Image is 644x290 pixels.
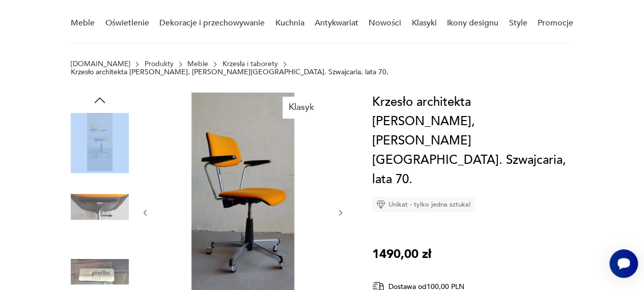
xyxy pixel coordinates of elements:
[412,4,437,43] a: Klasyki
[509,4,527,43] a: Style
[71,4,95,43] a: Meble
[283,97,320,118] div: Klasyk
[372,197,475,212] div: Unikat - tylko jedna sztuka!
[369,4,401,43] a: Nowości
[145,60,174,68] a: Produkty
[222,60,278,68] a: Krzesła i taborety
[372,93,573,189] h1: Krzesło architekta [PERSON_NAME], [PERSON_NAME][GEOGRAPHIC_DATA]. Szwajcaria, lata 70.
[376,200,385,209] img: Ikona diamentu
[71,68,388,76] p: Krzesło architekta [PERSON_NAME], [PERSON_NAME][GEOGRAPHIC_DATA]. Szwajcaria, lata 70.
[372,245,431,264] p: 1490,00 zł
[105,4,149,43] a: Oświetlenie
[447,4,498,43] a: Ikony designu
[538,4,573,43] a: Promocje
[71,60,130,68] a: [DOMAIN_NAME]
[187,60,208,68] a: Meble
[275,4,304,43] a: Kuchnia
[71,178,129,236] img: Zdjęcie produktu Krzesło architekta Giroflex, M. Stoll. Szwajcaria, lata 70.
[315,4,358,43] a: Antykwariat
[71,113,129,171] img: Zdjęcie produktu Krzesło architekta Giroflex, M. Stoll. Szwajcaria, lata 70.
[159,4,265,43] a: Dekoracje i przechowywanie
[609,249,638,278] iframe: Smartsupp widget button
